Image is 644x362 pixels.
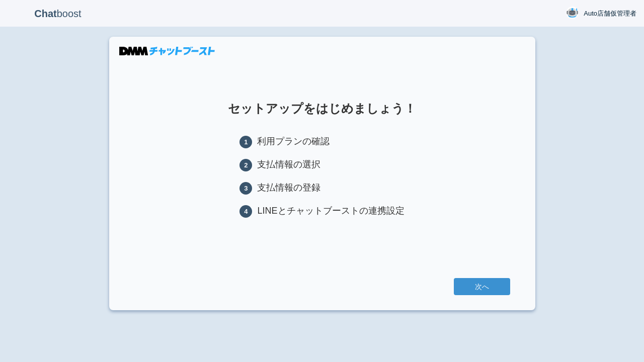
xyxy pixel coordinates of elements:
span: 4 [239,205,252,218]
b: Chat [34,8,56,19]
span: 2 [239,159,252,171]
span: 1 [239,136,252,148]
li: 利用プランの確認 [239,135,404,148]
h1: セットアップをはじめましょう！ [134,102,510,115]
span: 3 [239,182,252,195]
p: boost [8,1,108,26]
li: 支払情報の選択 [239,158,404,171]
li: LINEとチャットブーストの連携設定 [239,205,404,218]
a: 次へ [454,278,510,295]
li: 支払情報の登録 [239,182,404,195]
img: DMMチャットブースト [119,47,215,55]
span: Auto店舗仮管理者 [584,9,636,19]
img: User Image [566,7,579,19]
